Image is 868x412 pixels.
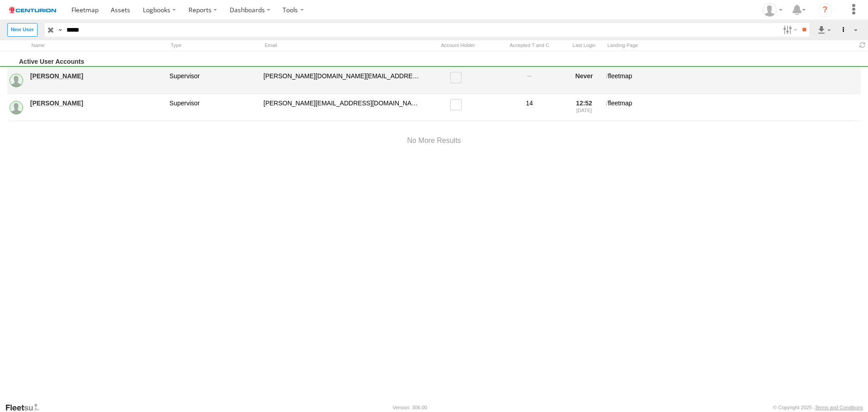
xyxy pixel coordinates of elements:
div: Supervisor [168,71,259,90]
img: logo.svg [9,7,56,13]
div: d.scutella@centurion.net.au [262,98,420,117]
label: Create New User [7,23,38,36]
label: Export results as... [816,23,832,36]
div: Has user accepted Terms and Conditions [495,41,563,50]
a: [PERSON_NAME] [30,72,163,80]
div: Supervisor [168,98,259,117]
div: fleetmap [605,98,861,117]
div: Landing Page [605,41,854,50]
div: Type [168,41,259,50]
div: donna.green@centurion.net.au [262,71,420,90]
div: John Maglantay [759,3,786,17]
label: Read only [450,72,466,83]
div: Name [29,41,165,50]
div: Last Login [567,41,601,50]
i: ? [818,3,832,17]
div: Email [262,41,420,50]
div: 12:52 [DATE] [567,98,601,117]
a: Terms and Conditions [815,405,863,410]
span: Refresh [857,41,868,50]
label: Search Query [57,23,64,36]
a: Visit our Website [5,403,47,412]
label: Read only [450,99,466,110]
div: © Copyright 2025 - [773,405,863,410]
div: 14 [495,98,563,117]
div: fleetmap [605,71,861,90]
div: Account Holder [424,41,492,50]
label: Search Filter Options [779,23,799,36]
div: Version: 306.00 [393,405,427,410]
a: [PERSON_NAME] [30,99,163,107]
